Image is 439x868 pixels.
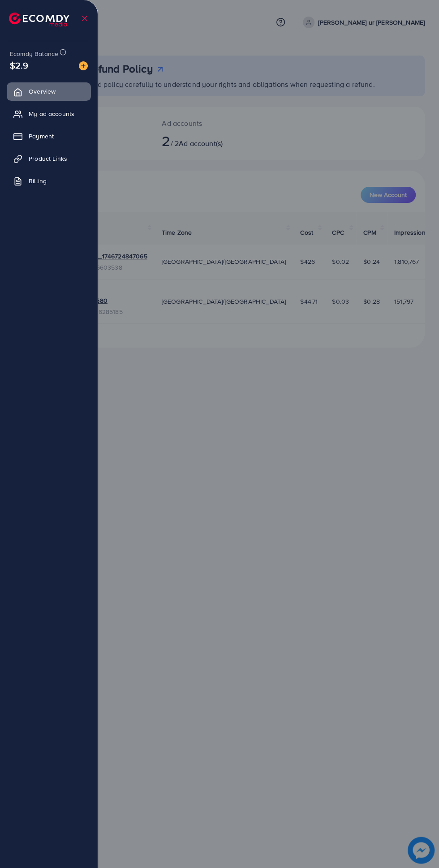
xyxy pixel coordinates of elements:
[29,87,56,96] span: Overview
[7,172,91,190] a: Billing
[9,13,69,26] img: logo
[7,105,91,123] a: My ad accounts
[29,176,47,185] span: Billing
[7,127,91,145] a: Payment
[10,49,58,58] span: Ecomdy Balance
[7,82,91,100] a: Overview
[7,150,91,168] a: Product Links
[29,132,54,141] span: Payment
[29,154,67,163] span: Product Links
[10,59,29,72] span: $2.9
[29,109,74,118] span: My ad accounts
[79,61,88,70] img: image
